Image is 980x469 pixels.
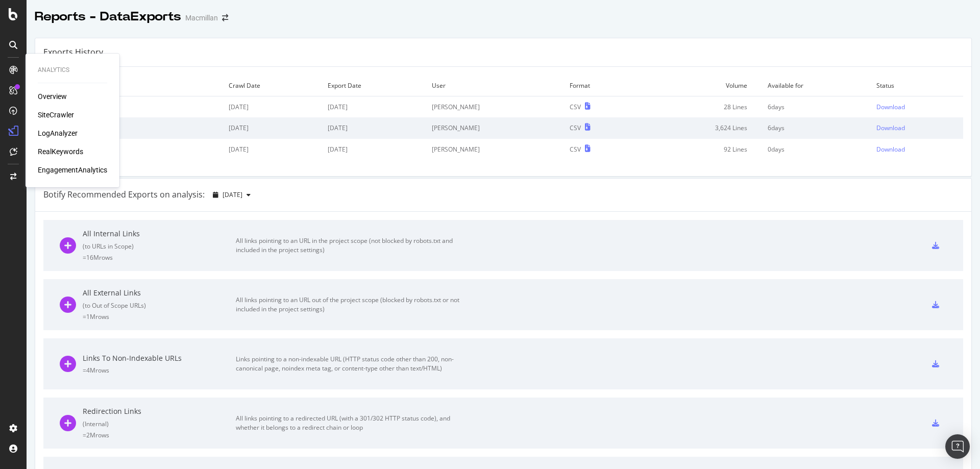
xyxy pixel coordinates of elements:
[43,189,205,201] div: Botify Recommended Exports on analysis:
[38,110,74,120] a: SiteCrawler
[763,75,871,96] td: Available for
[83,312,236,321] div: = 1M rows
[565,75,638,96] td: Format
[223,190,242,199] span: 2025 Sep. 5th
[38,91,67,102] a: Overview
[48,124,218,132] div: URL Export (7 columns)
[570,124,581,132] div: CSV
[83,419,236,428] div: ( Internal )
[876,145,905,154] div: Download
[224,117,323,138] td: [DATE]
[638,117,763,138] td: 3,624 Lines
[763,139,871,160] td: 0 days
[224,75,323,96] td: Crawl Date
[570,103,581,111] div: CSV
[876,103,958,111] a: Download
[427,139,565,160] td: [PERSON_NAME]
[932,419,939,427] div: csv-export
[185,13,218,23] div: Macmillan
[570,145,581,154] div: CSV
[209,187,255,203] button: [DATE]
[224,96,323,118] td: [DATE]
[323,139,427,160] td: [DATE]
[224,139,323,160] td: [DATE]
[83,353,236,363] div: Links To Non-Indexable URLs
[236,295,465,314] div: All links pointing to an URL out of the project scope (blocked by robots.txt or not included in t...
[83,301,236,310] div: ( to Out of Scope URLs )
[83,253,236,262] div: = 16M rows
[876,124,958,132] a: Download
[638,96,763,118] td: 28 Lines
[932,360,939,367] div: csv-export
[323,117,427,138] td: [DATE]
[83,406,236,416] div: Redirection Links
[427,75,565,96] td: User
[323,96,427,118] td: [DATE]
[427,117,565,138] td: [PERSON_NAME]
[38,165,107,175] a: EngagementAnalytics
[932,242,939,249] div: csv-export
[945,434,970,459] div: Open Intercom Messenger
[932,301,939,308] div: csv-export
[83,242,236,251] div: ( to URLs in Scope )
[48,145,218,154] div: URL Export (3 columns)
[876,103,905,111] div: Download
[38,146,83,157] a: RealKeywords
[323,75,427,96] td: Export Date
[638,139,763,160] td: 92 Lines
[83,229,236,239] div: All Internal Links
[236,236,465,255] div: All links pointing to an URL in the project scope (not blocked by robots.txt and included in the ...
[43,46,103,58] div: Exports History
[222,14,228,21] div: arrow-right-arrow-left
[236,355,465,373] div: Links pointing to a non-indexable URL (HTTP status code other than 200, non-canonical page, noind...
[38,66,107,75] div: Analytics
[871,75,963,96] td: Status
[38,128,78,138] a: LogAnalyzer
[83,431,236,439] div: = 2M rows
[763,96,871,118] td: 6 days
[763,117,871,138] td: 6 days
[876,145,958,154] a: Download
[83,366,236,375] div: = 4M rows
[35,8,181,26] div: Reports - DataExports
[236,414,465,432] div: All links pointing to a redirected URL (with a 301/302 HTTP status code), and whether it belongs ...
[876,124,905,132] div: Download
[638,75,763,96] td: Volume
[83,288,236,298] div: All External Links
[427,96,565,118] td: [PERSON_NAME]
[43,75,224,96] td: Export Type
[48,103,218,111] div: URL Export (8 columns)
